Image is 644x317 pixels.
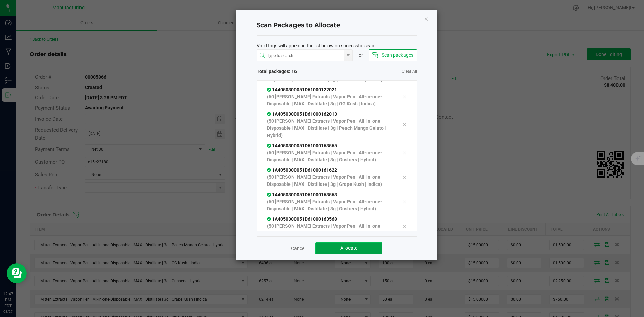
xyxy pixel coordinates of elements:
p: (50 [PERSON_NAME] Extracts | Vapor Pen | All-in-one-Disposable | MAX | Distillate | 3g | OG Kush ... [267,93,392,107]
div: Remove tag [397,198,411,206]
div: Remove tag [397,173,411,181]
span: Total packages: 16 [257,68,337,75]
span: In Sync [267,216,272,222]
span: 1A4050300051D61000163568 [267,216,337,222]
a: Cancel [291,245,305,252]
div: Remove tag [397,121,411,129]
button: Close [424,15,429,23]
p: (50 [PERSON_NAME] Extracts | Vapor Pen | All-in-one-Disposable | MAX | Distillate | 3g | Gushers ... [267,198,392,212]
span: Allocate [340,245,357,251]
div: Remove tag [397,93,411,101]
span: 1A4050300051D61000163565 [267,143,337,148]
input: NO DATA FOUND [257,50,344,62]
span: In Sync [267,167,272,173]
button: Allocate [315,242,382,254]
p: (50 [PERSON_NAME] Extracts | Vapor Pen | All-in-one-Disposable | MAX | Distillate | 3g | Gushers ... [267,223,392,237]
div: Remove tag [397,222,411,230]
a: Clear All [402,69,417,74]
h4: Scan Packages to Allocate [257,21,417,30]
span: In Sync [267,111,272,117]
p: (50 [PERSON_NAME] Extracts | Vapor Pen | All-in-one-Disposable | MAX | Distillate | 3g | Grape Ku... [267,174,392,188]
button: Scan packages [369,49,417,61]
iframe: Resource center [7,263,27,283]
span: 1A4050300051D61000161622 [267,167,337,173]
p: (50 [PERSON_NAME] Extracts | Vapor Pen | All-in-one-Disposable | MAX | Distillate | 3g | Gushers ... [267,149,392,163]
span: In Sync [267,192,272,197]
span: 1A4050300051D61000162013 [267,111,337,117]
span: In Sync [267,143,272,148]
span: In Sync [267,87,272,92]
span: 1A4050300051D61000163563 [267,192,337,197]
span: Valid tags will appear in the list below on successful scan. [257,42,376,49]
div: or [353,52,369,59]
span: 1A4050300051D61000122021 [267,87,337,92]
div: Remove tag [397,149,411,157]
p: (50 [PERSON_NAME] Extracts | Vapor Pen | All-in-one-Disposable | MAX | Distillate | 3g | Peach Ma... [267,118,392,139]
